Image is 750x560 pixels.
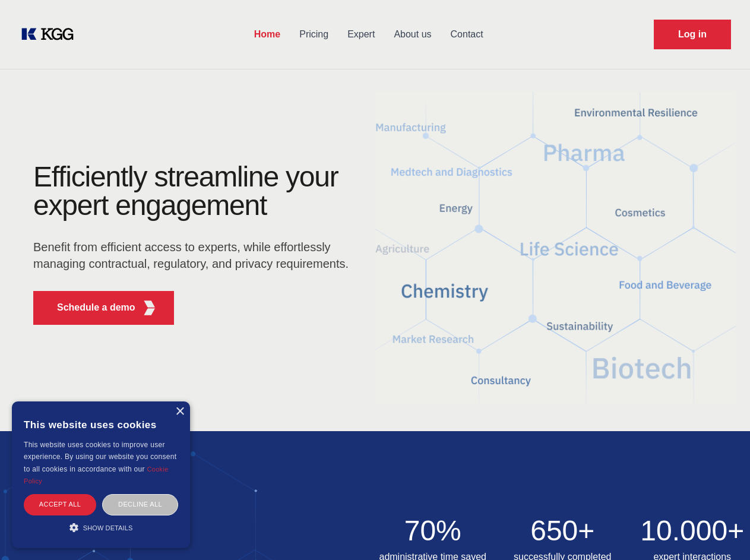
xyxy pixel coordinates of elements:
h1: Efficiently streamline your expert engagement [33,163,356,220]
img: KGG Fifth Element RED [142,300,157,315]
a: Contact [441,19,493,50]
a: Request Demo [654,20,731,49]
p: Schedule a demo [57,300,135,315]
p: Benefit from efficient access to experts, while effortlessly managing contractual, regulatory, an... [33,239,356,272]
div: Accept all [24,494,96,515]
span: This website uses cookies to improve user experience. By using our website you consent to all coo... [24,441,176,473]
div: Close [175,407,184,416]
a: KOL Knowledge Platform: Talk to Key External Experts (KEE) [19,25,83,44]
span: Show details [83,524,133,531]
a: Cookie Policy [24,466,169,485]
button: Schedule a demoKGG Fifth Element RED [33,291,174,325]
div: Decline all [102,494,178,515]
a: About us [384,19,441,50]
img: KGG Fifth Element RED [375,77,736,419]
div: Show details [24,521,178,533]
a: Home [245,19,290,50]
h2: 70% [375,517,491,545]
h2: 650+ [505,517,621,545]
div: This website uses cookies [24,410,178,439]
a: Expert [338,19,384,50]
a: Pricing [290,19,338,50]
